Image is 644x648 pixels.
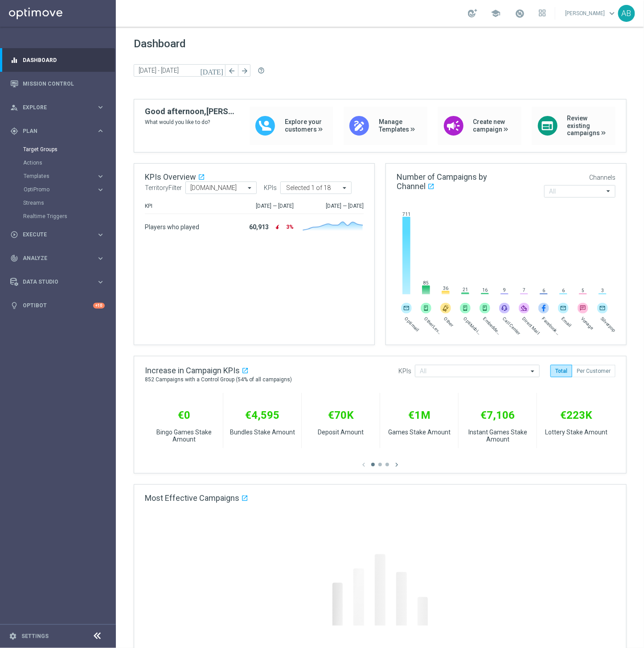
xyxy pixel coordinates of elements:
button: play_circle_outline Execute keyboard_arrow_right [10,231,105,238]
div: OptiPromo [24,187,96,192]
div: Templates [23,169,115,183]
div: Optibot [10,294,105,318]
a: Settings [21,634,49,639]
div: +10 [93,303,105,309]
button: track_changes Analyze keyboard_arrow_right [10,255,105,262]
span: Templates [24,173,87,179]
span: keyboard_arrow_down [607,8,617,18]
i: keyboard_arrow_right [96,186,105,194]
div: OptiPromo [23,183,115,196]
div: Actions [23,156,115,169]
i: keyboard_arrow_right [96,127,105,135]
button: equalizer Dashboard [10,57,105,64]
a: [PERSON_NAME]keyboard_arrow_down [564,7,618,20]
div: Explore [10,103,96,111]
div: Data Studio [10,278,96,286]
div: Plan [10,127,96,135]
a: Dashboard [23,48,105,72]
div: AB [618,5,635,22]
button: person_search Explore keyboard_arrow_right [10,104,105,111]
div: Execute [10,231,96,239]
i: keyboard_arrow_right [96,278,105,286]
i: gps_fixed [10,127,18,135]
button: gps_fixed Plan keyboard_arrow_right [10,128,105,135]
div: Target Groups [23,143,115,156]
div: Templates [24,173,96,179]
a: Streams [23,199,93,206]
i: settings [9,632,17,640]
i: keyboard_arrow_right [96,103,105,111]
span: Analyze [23,256,96,261]
i: keyboard_arrow_right [96,172,105,181]
span: Execute [23,232,96,237]
button: Templates keyboard_arrow_right [23,173,105,180]
button: lightbulb Optibot +10 [10,302,105,309]
span: Explore [23,105,96,110]
i: track_changes [10,254,18,262]
div: Streams [23,196,115,210]
div: Realtime Triggers [23,210,115,223]
span: OptiPromo [24,187,87,192]
i: keyboard_arrow_right [96,254,105,263]
a: Target Groups [23,146,93,153]
button: Mission Control [10,80,105,87]
i: person_search [10,103,18,111]
button: Data Studio keyboard_arrow_right [10,278,105,285]
div: Dashboard [10,48,105,72]
span: Plan [23,128,96,134]
a: Actions [23,159,93,166]
a: Optibot [23,294,93,318]
i: keyboard_arrow_right [96,231,105,239]
i: lightbulb [10,301,18,310]
i: play_circle_outline [10,231,18,239]
div: Analyze [10,254,96,262]
div: Mission Control [10,72,105,95]
span: Data Studio [23,279,96,285]
a: Mission Control [23,72,105,95]
span: school [491,8,500,18]
a: Realtime Triggers [23,213,93,220]
button: OptiPromo keyboard_arrow_right [23,186,105,193]
i: equalizer [10,56,18,64]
